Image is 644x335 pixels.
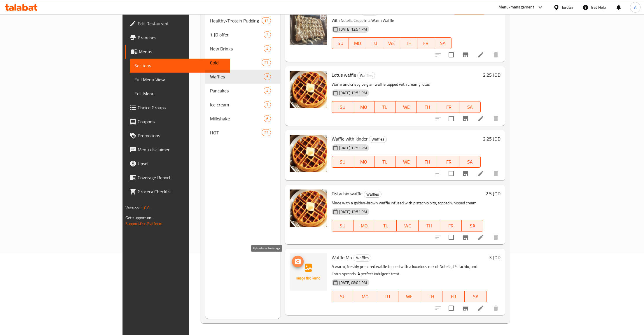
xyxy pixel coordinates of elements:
[489,301,503,315] button: delete
[262,60,271,66] span: 27
[332,291,354,302] button: SU
[264,32,271,38] span: 3
[396,101,417,113] button: WE
[364,191,381,198] span: Waffles
[262,59,271,66] div: items
[205,11,280,142] nav: Menu sections
[377,222,394,230] span: TU
[264,102,271,108] span: 7
[332,220,353,231] button: SU
[445,167,457,180] span: Select to update
[356,103,372,111] span: MO
[210,129,262,136] span: HOT
[489,166,503,180] button: delete
[459,156,481,168] button: SA
[356,158,372,166] span: MO
[125,101,230,115] a: Choice Groups
[489,112,503,126] button: delete
[138,174,225,181] span: Coverage Report
[377,103,393,111] span: TU
[139,48,225,55] span: Menus
[486,190,501,198] h6: 2.5 JOD
[462,103,478,111] span: SA
[138,104,225,111] span: Choice Groups
[462,220,483,231] button: SA
[141,204,150,212] span: 1.0.0
[332,37,349,49] button: SU
[138,20,225,27] span: Edit Restaurant
[401,292,418,301] span: WE
[332,134,368,143] span: Waffle with kinder
[332,199,483,207] p: Made with a golden-brown waffle infused with pistachio bits, topped whipped cream
[264,74,271,80] span: 5
[332,71,356,79] span: Lotus waffle
[477,305,484,312] a: Edit menu item
[353,156,374,168] button: MO
[125,185,230,199] a: Grocery Checklist
[464,222,481,230] span: SA
[442,222,459,230] span: FR
[205,70,280,84] div: Waffles5
[489,7,501,15] h6: 2 JOD
[210,59,262,66] span: Cold
[354,255,371,261] span: Waffles
[210,101,264,108] span: Ice cream
[134,76,225,83] span: Full Menu View
[125,115,230,129] a: Coupons
[420,291,442,302] button: TH
[437,39,449,48] span: SA
[459,101,481,113] button: SA
[134,62,225,69] span: Sections
[205,28,280,42] div: 1 JD offer3
[445,302,457,314] span: Select to update
[262,17,271,24] div: items
[264,46,271,52] span: 4
[445,292,462,301] span: FR
[417,156,438,168] button: TH
[264,88,271,94] span: 4
[337,27,369,32] span: [DATE] 12:51 PM
[459,112,473,126] button: Branch-specific-item
[337,90,369,96] span: [DATE] 12:51 PM
[462,158,478,166] span: SA
[210,45,264,52] span: New Drinks
[442,291,465,302] button: FR
[125,129,230,143] a: Promotions
[498,4,534,11] div: Menu-management
[477,234,484,241] a: Edit menu item
[334,103,351,111] span: SU
[264,116,271,122] span: 6
[369,136,387,143] div: Waffles
[465,291,487,302] button: SA
[125,171,230,185] a: Coverage Report
[264,73,271,80] div: items
[438,156,459,168] button: FR
[205,42,280,56] div: New Drinks4
[332,156,353,168] button: SU
[262,130,271,136] span: 23
[205,56,280,70] div: Cold27
[459,230,473,244] button: Branch-specific-item
[398,291,421,302] button: WE
[264,45,271,52] div: items
[134,90,225,97] span: Edit Menu
[332,17,452,24] p: With Nutella Crepe in a Warm Waffle
[369,136,386,143] span: Waffles
[349,37,366,49] button: MO
[290,135,327,172] img: Waffle with kinder
[351,39,364,48] span: MO
[210,31,264,38] div: 1 JD offer
[205,126,280,140] div: HOT23
[423,292,440,301] span: TH
[290,253,327,291] img: Waffle Mix
[125,31,230,45] a: Branches
[376,291,398,302] button: TU
[398,103,415,111] span: WE
[332,81,481,88] p: Warm and crispy belgian waffle topped with creamy lotus
[459,48,473,62] button: Branch-specific-item
[332,101,353,113] button: SU
[262,18,271,24] span: 13
[364,191,381,198] div: Waffles
[419,103,436,111] span: TH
